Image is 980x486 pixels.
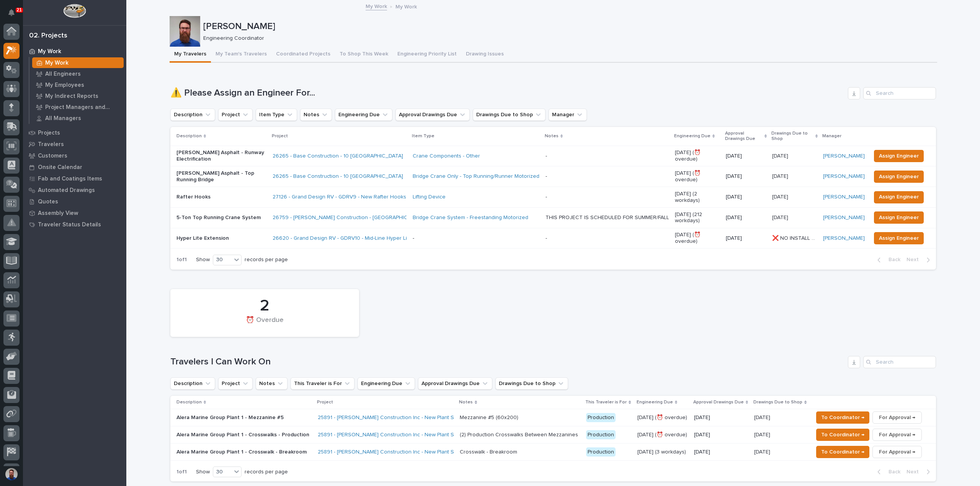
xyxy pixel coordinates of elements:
button: For Approval → [872,429,922,441]
span: Assign Engineer [879,234,919,243]
p: My Work [45,60,69,67]
p: Show [196,257,210,263]
p: [DATE] [754,413,772,421]
button: Engineering Due [335,109,392,121]
tr: Alera Marine Group Plant 1 - Crosswalks - Production25891 - [PERSON_NAME] Construction Inc - New ... [170,426,936,444]
div: - [546,235,547,242]
p: My Employees [45,82,84,89]
button: Notes [300,109,332,121]
p: All Managers [45,115,81,122]
a: All Managers [29,113,126,124]
p: Traveler Status Details [38,221,101,228]
a: Travelers [23,138,126,150]
p: [DATE] [772,192,790,200]
a: Assembly View [23,207,126,219]
p: Travelers [38,141,64,148]
button: For Approval → [872,446,922,458]
p: records per page [245,257,288,263]
tr: Alera Marine Group Plant 1 - Crosswalk - Breakroom25891 - [PERSON_NAME] Construction Inc - New Pl... [170,444,936,461]
div: 2 [183,296,346,315]
button: Drawings Due to Shop [495,377,568,390]
tr: Rafter Hooks27126 - Grand Design RV - GDRV9 - New Rafter Hooks (12) Lifting Device - [DATE] (2 wo... [170,187,936,208]
a: Bridge Crane Only - Top Running/Runner Motorized [413,173,539,180]
p: My Work [395,2,417,10]
span: For Approval → [879,413,915,422]
p: [DATE] (⏰ overdue) [637,432,688,438]
p: Rafter Hooks [176,194,266,200]
span: Next [906,256,923,263]
button: Drawing Issues [461,47,508,63]
button: My Travelers [170,47,211,63]
p: This Traveler is For [585,398,627,406]
div: - [546,194,547,200]
p: [DATE] [754,447,772,455]
p: Alera Marine Group Plant 1 - Crosswalk - Breakroom [176,449,310,455]
p: [DATE] [694,432,748,438]
span: For Approval → [879,430,915,439]
p: records per page [245,469,288,475]
button: To Shop This Week [335,47,393,63]
div: 02. Projects [29,32,67,40]
p: [DATE] [726,194,766,200]
p: Item Type [412,132,434,140]
a: My Work [366,2,387,10]
p: [DATE] [694,449,748,455]
tr: 5-Ton Top Running Crane System26759 - [PERSON_NAME] Construction - [GEOGRAPHIC_DATA] Department 5... [170,207,936,228]
div: Notifications21 [10,9,20,21]
p: [DATE] [754,430,772,438]
p: Customers [38,153,67,159]
div: ⏰ Overdue [183,316,346,332]
p: Project [317,398,333,406]
h1: Travelers I Can Work On [170,356,845,367]
a: Onsite Calendar [23,161,126,173]
span: Assign Engineer [879,192,919,202]
button: To Coordinator → [816,446,869,458]
p: Description [176,132,202,140]
a: 26620 - Grand Design RV - GDRV10 - Mid-Line Hyper Lite Extension [273,235,438,242]
button: Item Type [256,109,297,121]
a: [PERSON_NAME] [823,153,865,159]
p: Project [272,132,288,140]
p: [PERSON_NAME] [203,21,934,32]
p: 1 of 1 [170,250,193,269]
button: Assign Engineer [874,171,924,183]
div: THIS PROJECT IS SCHEDULED FOR SUMMER/FALL OF 2026 [546,215,669,221]
button: Notes [256,377,287,390]
p: 21 [17,7,22,13]
div: Search [863,87,936,99]
div: Production [586,430,616,440]
p: Approval Drawings Due [693,398,744,406]
span: Assign Engineer [879,151,919,161]
p: [DATE] [772,151,790,159]
a: [PERSON_NAME] [823,173,865,180]
a: 27126 - Grand Design RV - GDRV9 - New Rafter Hooks (12) [273,194,416,200]
p: [DATE] (⏰ overdue) [637,414,688,421]
p: Onsite Calendar [38,164,82,171]
button: To Coordinator → [816,411,869,424]
button: Next [903,468,936,475]
p: Engineering Due [674,132,710,140]
button: This Traveler is For [291,377,354,390]
span: Assign Engineer [879,172,919,181]
a: [PERSON_NAME] [823,194,865,200]
a: My Indirect Reports [29,91,126,101]
button: Project [218,109,253,121]
p: Engineering Coordinator [203,35,931,42]
a: [PERSON_NAME] [823,215,865,221]
p: Notes [545,132,559,140]
button: Approval Drawings Due [418,377,492,390]
button: Coordinated Projects [271,47,335,63]
p: 1 of 1 [170,463,193,481]
a: Traveler Status Details [23,219,126,230]
button: Manager [549,109,587,121]
div: Crosswalk - Breakroom [460,449,517,455]
a: 25891 - [PERSON_NAME] Construction Inc - New Plant Setup - Mezzanine Project [318,449,515,455]
p: [PERSON_NAME] Asphalt - Runway Electrification [176,150,266,163]
p: [DATE] [726,153,766,159]
a: My Work [29,57,126,68]
tr: Alera Marine Group Plant 1 - Mezzanine #525891 - [PERSON_NAME] Construction Inc - New Plant Setup... [170,409,936,426]
p: Notes [459,398,473,406]
p: Engineering Due [637,398,673,406]
button: users-avatar [3,466,20,482]
p: [DATE] [726,215,766,221]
